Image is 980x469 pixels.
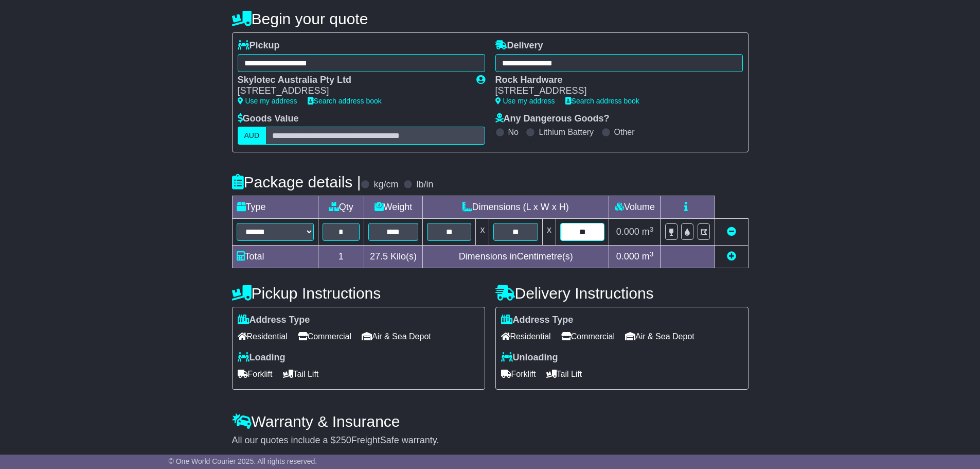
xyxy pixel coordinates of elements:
[232,413,749,430] h4: Warranty & Insurance
[362,328,431,344] span: Air & Sea Depot
[422,196,609,219] td: Dimensions (L x W x H)
[501,352,558,363] label: Unloading
[318,196,364,219] td: Qty
[238,113,299,125] label: Goods Value
[495,85,733,97] div: [STREET_ADDRESS]
[650,225,654,233] sup: 3
[495,97,555,105] a: Use my address
[232,196,318,219] td: Type
[238,97,297,105] a: Use my address
[476,219,489,246] td: x
[727,251,736,262] a: Add new item
[283,366,319,382] span: Tail Lift
[616,251,639,262] span: 0.000
[364,246,422,268] td: Kilo(s)
[238,85,466,97] div: [STREET_ADDRESS]
[232,10,749,27] h4: Begin your quote
[501,328,551,344] span: Residential
[232,246,318,268] td: Total
[336,435,351,445] span: 250
[169,457,317,465] span: © One World Courier 2025. All rights reserved.
[614,127,635,137] label: Other
[565,97,639,105] a: Search address book
[625,328,694,344] span: Air & Sea Depot
[495,75,733,86] div: Rock Hardware
[232,173,361,190] h4: Package details |
[238,40,280,51] label: Pickup
[616,227,639,237] span: 0.000
[495,113,610,125] label: Any Dangerous Goods?
[609,196,661,219] td: Volume
[238,315,310,326] label: Address Type
[238,328,288,344] span: Residential
[298,328,351,344] span: Commercial
[650,250,654,258] sup: 3
[561,328,615,344] span: Commercial
[232,285,485,302] h4: Pickup Instructions
[238,352,286,363] label: Loading
[416,179,433,190] label: lb/in
[373,179,398,190] label: kg/cm
[232,435,749,446] div: All our quotes include a $ FreightSafe warranty.
[727,227,736,237] a: Remove this item
[370,251,388,262] span: 27.5
[495,285,749,302] h4: Delivery Instructions
[308,97,382,105] a: Search address book
[642,251,654,262] span: m
[364,196,422,219] td: Weight
[501,315,574,326] label: Address Type
[539,127,594,137] label: Lithium Battery
[546,366,582,382] span: Tail Lift
[542,219,556,246] td: x
[238,366,273,382] span: Forklift
[495,40,543,51] label: Delivery
[238,127,266,145] label: AUD
[238,75,466,86] div: Skylotec Australia Pty Ltd
[508,127,519,137] label: No
[318,246,364,268] td: 1
[501,366,536,382] span: Forklift
[642,227,654,237] span: m
[422,246,609,268] td: Dimensions in Centimetre(s)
